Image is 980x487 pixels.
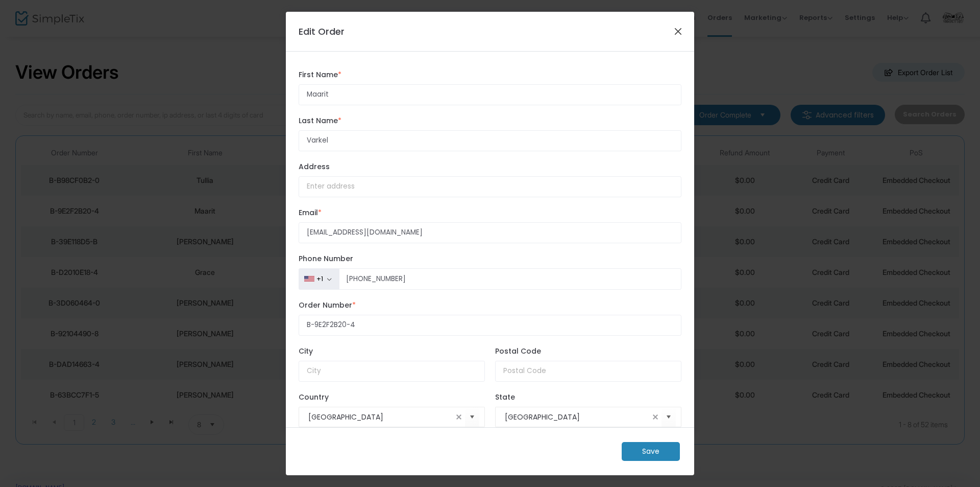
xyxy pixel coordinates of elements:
[672,25,685,38] button: Close
[339,268,681,290] input: Phone Number
[453,411,465,423] span: clear
[299,25,345,38] h4: Edit Order
[299,392,485,403] label: Country
[316,275,323,283] div: +1
[299,207,681,218] label: Email
[299,84,681,105] input: Enter first name
[505,412,649,423] input: Select State
[299,315,681,336] input: Enter Order Number
[299,300,681,311] label: Order Number
[299,115,681,126] label: Last Name
[495,361,681,382] input: Postal Code
[495,392,681,403] label: State
[495,346,681,357] label: Postal Code
[299,130,681,151] input: Enter last name
[299,176,681,197] input: Enter address
[299,361,485,382] input: City
[299,253,681,264] label: Phone Number
[661,407,676,428] button: Select
[299,69,681,80] label: First Name
[299,346,485,357] label: City
[622,442,680,461] m-button: Save
[465,407,479,428] button: Select
[308,412,453,423] input: Select Country
[649,411,661,423] span: clear
[299,222,681,243] input: Enter email
[299,161,681,172] label: Address
[299,268,339,290] button: +1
